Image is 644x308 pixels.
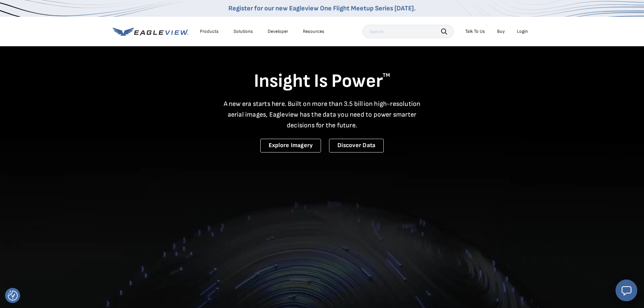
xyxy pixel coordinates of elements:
[219,99,425,131] p: A new era starts here. Built on more than 3.5 billion high-resolution aerial images, Eagleview ha...
[517,28,528,35] div: Login
[268,28,288,35] a: Developer
[383,72,390,78] sup: TM
[260,139,321,152] a: Explore Imagery
[8,291,18,301] img: Revisit consent button
[329,139,384,152] a: Discover Data
[113,70,531,93] h1: Insight Is Power
[465,28,485,35] div: Talk To Us
[303,28,324,35] div: Resources
[228,4,416,12] a: Register for our new Eagleview One Flight Meetup Series [DATE].
[615,280,637,301] button: Open chat window
[497,28,505,35] a: Buy
[8,291,18,301] button: Consent Preferences
[233,28,253,35] div: Solutions
[200,28,219,35] div: Products
[363,25,454,38] input: Search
